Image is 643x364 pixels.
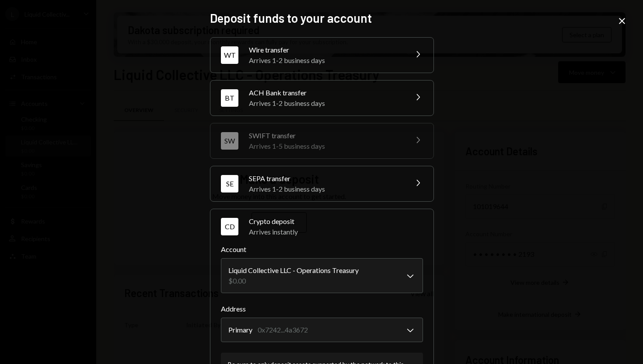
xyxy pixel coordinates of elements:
div: SEPA transfer [249,173,402,184]
button: BTACH Bank transferArrives 1-2 business days [210,80,433,115]
button: SWSWIFT transferArrives 1-5 business days [210,123,433,158]
div: Wire transfer [249,45,402,55]
div: Arrives 1-2 business days [249,98,402,108]
div: Arrives 1-5 business days [249,141,402,151]
div: Arrives instantly [249,227,423,237]
button: Address [221,318,423,342]
div: SW [221,132,238,150]
div: SE [221,175,238,192]
div: WT [221,46,238,64]
button: WTWire transferArrives 1-2 business days [210,38,433,73]
div: Crypto deposit [249,216,423,227]
div: SWIFT transfer [249,130,402,141]
label: Address [221,304,423,314]
div: Arrives 1-2 business days [249,184,402,194]
h2: Deposit funds to your account [210,10,433,27]
button: CDCrypto depositArrives instantly [210,209,433,244]
button: SESEPA transferArrives 1-2 business days [210,166,433,201]
div: 0x7242...4a3672 [258,325,308,335]
div: Arrives 1-2 business days [249,55,402,66]
div: ACH Bank transfer [249,87,402,98]
div: CD [221,218,238,235]
button: Account [221,258,423,293]
div: BT [221,89,238,107]
label: Account [221,244,423,255]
